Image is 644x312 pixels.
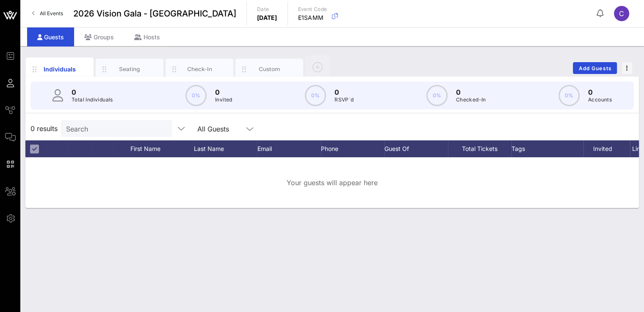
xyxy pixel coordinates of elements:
div: Hosts [124,27,170,47]
p: [DATE] [257,14,277,22]
p: Invited [215,96,232,104]
span: 2026 Vision Gala - [GEOGRAPHIC_DATA] [73,7,236,20]
p: E1SAMM [298,14,327,22]
div: All Guests [192,120,260,137]
span: All Events [40,10,63,16]
a: All Events [27,7,68,20]
p: 0 [215,87,232,97]
div: Individuals [41,65,79,74]
div: Phone [321,140,384,157]
p: Total Individuals [72,96,113,104]
p: 0 [72,87,113,97]
div: Total Tickets [448,140,511,157]
span: 0 results [30,123,58,134]
div: First Name [130,140,194,157]
div: Guest Of [384,140,448,157]
div: Groups [74,27,124,47]
div: All Guests [197,125,229,133]
span: C [619,9,624,18]
p: 0 [588,87,612,97]
p: RSVP`d [334,96,354,104]
p: Date [257,5,277,14]
p: 0 [334,87,354,97]
div: Email [257,140,321,157]
div: Invited [583,140,630,157]
div: Tags [511,140,583,157]
p: Checked-In [456,96,486,104]
p: Event Code [298,5,327,14]
div: Check-In [181,65,218,73]
div: Custom [251,65,288,73]
p: 0 [456,87,486,97]
span: Add Guests [578,65,612,71]
div: Seating [111,65,149,73]
div: C [614,6,629,21]
div: Guests [27,27,74,47]
button: Add Guests [573,62,617,74]
p: Accounts [588,96,612,104]
div: Your guests will appear here [25,157,639,208]
div: Last Name [194,140,257,157]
